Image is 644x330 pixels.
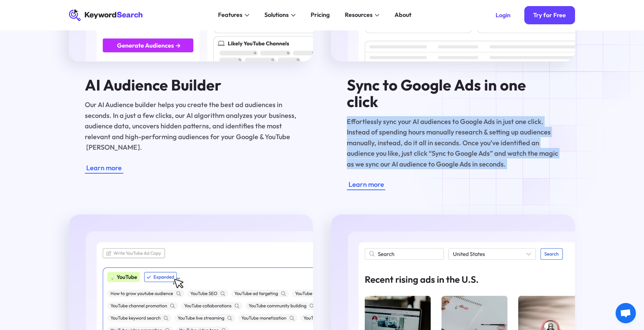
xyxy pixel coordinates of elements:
p: Our AI Audience builder helps you create the best ad audiences in seconds. In a just a few clicks... [85,99,297,152]
h4: Sync to Google Ads in one click [347,77,559,110]
div: Resources [345,10,373,20]
div: Login [496,11,510,19]
a: Learn more [347,178,385,190]
a: Login [486,6,520,24]
div: Features [218,10,242,20]
div: About [395,10,411,20]
h4: AI Audience Builder [85,77,297,93]
div: Try for Free [533,11,566,19]
a: Try for Free [524,6,575,24]
div: Pricing [311,10,330,20]
div: Learn more [349,179,384,189]
div: Solutions [264,10,289,20]
a: About [390,9,416,21]
a: Learn more [85,162,123,174]
p: Effortlessly sync your AI audiences to Google Ads in just one click. Instead of spending hours ma... [347,116,559,169]
a: Pricing [306,9,334,21]
div: Learn more [86,162,122,173]
a: Open chat [616,303,636,323]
